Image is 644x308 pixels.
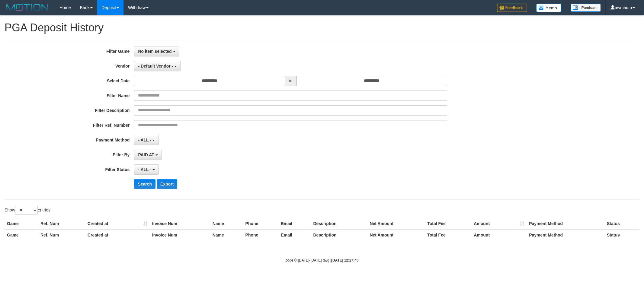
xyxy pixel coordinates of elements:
[331,258,358,262] strong: [DATE] 12:27:46
[210,218,243,229] th: Name
[150,218,210,229] th: Invoice Num
[138,167,151,172] span: - ALL -
[138,64,173,68] span: - Default Vendor -
[5,218,38,229] th: Game
[497,4,527,12] img: Feedback.jpg
[134,150,162,160] button: PAID AT
[311,218,367,229] th: Description
[134,164,159,175] button: - ALL -
[157,179,177,189] button: Export
[138,49,171,54] span: No item selected
[286,258,359,262] small: code © [DATE]-[DATE] dwg |
[471,229,527,240] th: Amount
[604,218,639,229] th: Status
[134,46,179,56] button: No item selected
[5,229,38,240] th: Game
[367,218,425,229] th: Net Amount
[536,4,562,12] img: Button%20Memo.svg
[5,22,639,34] h1: PGA Deposit History
[134,135,159,145] button: - ALL -
[38,218,85,229] th: Ref. Num
[425,229,471,240] th: Total Fee
[85,229,150,240] th: Created at
[243,218,279,229] th: Phone
[138,152,154,157] span: PAID AT
[243,229,279,240] th: Phone
[571,4,601,12] img: panduan.png
[471,218,527,229] th: Amount
[604,229,639,240] th: Status
[15,206,38,215] select: Showentries
[285,76,296,86] span: to
[134,61,181,71] button: - Default Vendor -
[134,179,155,189] button: Search
[85,218,150,229] th: Created at
[38,229,85,240] th: Ref. Num
[138,138,151,142] span: - ALL -
[425,218,471,229] th: Total Fee
[367,229,425,240] th: Net Amount
[527,218,604,229] th: Payment Method
[311,229,367,240] th: Description
[5,206,50,215] label: Show entries
[279,218,311,229] th: Email
[279,229,311,240] th: Email
[210,229,243,240] th: Name
[150,229,210,240] th: Invoice Num
[527,229,604,240] th: Payment Method
[5,3,50,12] img: MOTION_logo.png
